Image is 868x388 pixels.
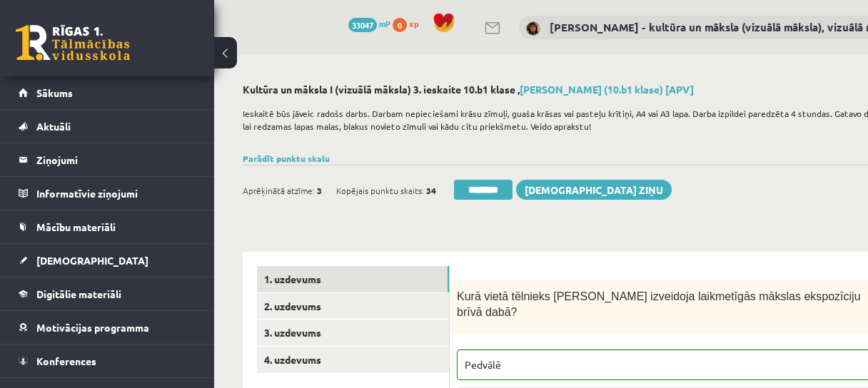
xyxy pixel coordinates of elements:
span: Pedvālē [465,358,501,371]
span: Kurā vietā tēlnieks [PERSON_NAME] izveidoja laikmetīgās mākslas ekspozīciju brīvā dabā? [457,290,861,319]
span: Kopējais punktu skaits: [336,180,424,201]
span: Aprēķinātā atzīme: [243,180,315,201]
a: Sākums [19,76,196,109]
a: 0 xp [393,18,425,29]
a: [PERSON_NAME] (10.b1 klase) [APV] [520,83,694,96]
span: mP [379,18,390,29]
a: Motivācijas programma [19,311,196,344]
span: Digitālie materiāli [36,287,121,300]
a: Digitālie materiāli [19,277,196,310]
a: Ziņojumi [19,143,196,176]
a: 4. uzdevums [257,347,449,373]
span: 34 [426,180,436,201]
a: 3. uzdevums [257,320,449,346]
span: Aktuāli [36,120,71,133]
a: Informatīvie ziņojumi [19,177,196,210]
span: Sākums [36,86,73,99]
a: [DEMOGRAPHIC_DATA] ziņu [516,180,672,200]
a: 33047 mP [348,18,390,29]
a: Mācību materiāli [19,210,196,243]
span: [DEMOGRAPHIC_DATA] [36,254,148,267]
span: xp [409,18,418,29]
img: Ilze Kolka - kultūra un māksla (vizuālā māksla), vizuālā māksla [526,21,540,36]
span: Mācību materiāli [36,220,116,233]
legend: Informatīvie ziņojumi [36,177,196,210]
a: [DEMOGRAPHIC_DATA] [19,244,196,277]
a: 1. uzdevums [257,266,449,292]
a: 2. uzdevums [257,293,449,320]
span: Motivācijas programma [36,321,149,334]
a: Parādīt punktu skalu [243,153,330,164]
span: 33047 [348,18,377,32]
a: Konferences [19,344,196,377]
a: Rīgas 1. Tālmācības vidusskola [16,25,130,61]
a: Aktuāli [19,110,196,143]
span: 3 [317,180,322,201]
legend: Ziņojumi [36,143,196,176]
span: Konferences [36,354,96,367]
span: 0 [393,18,407,32]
